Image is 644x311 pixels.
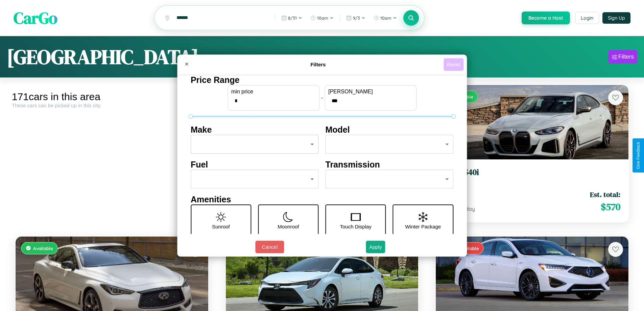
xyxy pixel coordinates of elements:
button: 8/31 [278,13,306,23]
span: CarGo [14,7,57,29]
h1: [GEOGRAPHIC_DATA] [7,43,199,71]
span: Est. total: [590,190,620,199]
button: Sign Up [602,12,630,24]
p: Moonroof [278,222,299,231]
button: Cancel [255,241,284,253]
h4: Model [326,125,454,135]
h4: Price Range [191,75,453,85]
span: 10am [380,15,391,21]
div: These cars can be picked up in this city. [12,103,212,108]
button: 10am [370,13,400,23]
button: Reset [444,58,463,71]
span: Available [33,245,53,251]
button: Become a Host [522,12,570,24]
h4: Make [191,125,319,135]
span: 8 / 31 [288,15,297,21]
div: Give Feedback [636,142,641,169]
button: 10am [307,13,337,23]
button: Apply [366,241,385,253]
label: min price [231,89,316,95]
h4: Transmission [326,160,454,170]
h4: Fuel [191,160,319,170]
div: 171 cars in this area [12,91,212,103]
p: - [321,93,323,102]
span: 10am [317,15,328,21]
button: 9/3 [343,13,369,23]
button: Filters [609,50,637,64]
p: Touch Display [340,222,371,231]
p: Winter Package [405,222,441,231]
div: Filters [618,53,634,60]
span: / day [461,205,475,212]
h4: Amenities [191,195,453,204]
h4: Filters [193,62,444,67]
span: 9 / 3 [353,15,360,21]
p: Sunroof [212,222,230,231]
h3: BMW 540i [444,168,620,177]
label: [PERSON_NAME] [328,89,413,95]
button: Login [575,12,599,24]
span: $ 570 [601,200,620,214]
a: BMW 540i2014 [444,168,620,184]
